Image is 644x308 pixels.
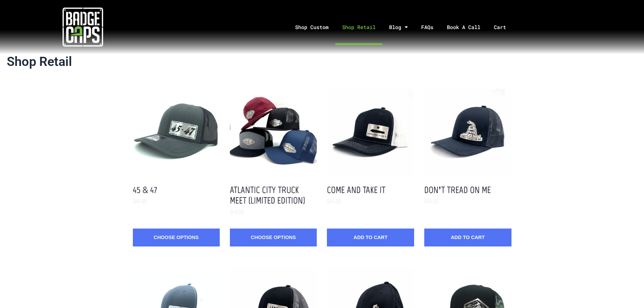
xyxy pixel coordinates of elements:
a: 45 & 47 [133,184,157,195]
a: Don’t Tread on Me [424,184,491,195]
button: Add to Cart [424,229,511,246]
a: FAQs [414,9,440,45]
a: Book A Call [440,9,487,45]
span: $45.00 [230,208,244,215]
a: Shop Retail [335,9,382,45]
a: Atlantic City Truck Meet (Limited Edition) [230,184,305,206]
span: $45.00 [327,197,341,205]
span: $45.00 [133,197,147,205]
span: $45.00 [424,197,438,205]
a: Shop Custom [288,9,335,45]
button: Atlantic City Truck Meet Hat Options [230,89,317,176]
a: Choose Options [133,229,220,246]
a: Blog [382,9,414,45]
button: Add to Cart [327,229,414,246]
img: badgecaps white logo with green acccent [63,7,103,47]
nav: Menu [165,9,644,45]
h1: Shop Retail [7,54,637,70]
a: Come and Take It [327,184,385,195]
a: Choose Options [230,229,317,246]
a: Cart [487,9,521,45]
